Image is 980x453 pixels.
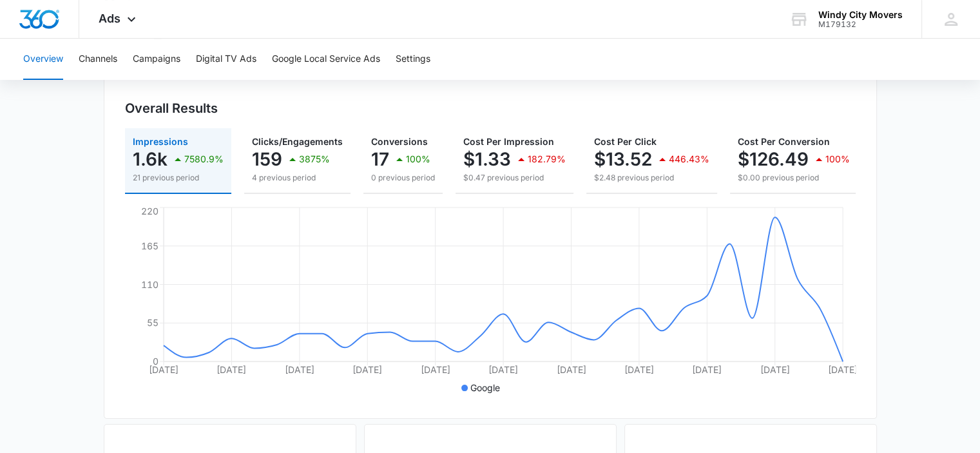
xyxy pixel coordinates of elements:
p: 21 previous period [133,172,224,184]
button: Google Local Service Ads [272,39,380,80]
tspan: [DATE] [556,364,586,375]
p: $126.49 [738,149,809,169]
p: 17 [371,149,389,169]
p: 446.43% [669,155,709,164]
tspan: [DATE] [488,364,518,375]
button: Channels [79,39,117,80]
div: account id [818,20,903,29]
p: 100% [825,155,850,164]
tspan: [DATE] [624,364,653,375]
button: Overview [23,39,63,80]
p: $0.00 previous period [738,172,850,184]
tspan: 55 [147,317,159,328]
tspan: 220 [141,205,159,216]
button: Settings [396,39,430,80]
tspan: 110 [141,278,159,289]
div: account name [818,10,903,20]
tspan: [DATE] [216,364,246,375]
span: Cost Per Click [594,136,657,147]
tspan: 165 [141,240,159,251]
tspan: [DATE] [420,364,450,375]
tspan: [DATE] [692,364,722,375]
button: Digital TV Ads [196,39,256,80]
p: $2.48 previous period [594,172,709,184]
h3: Overall Results [125,99,218,118]
tspan: 0 [153,356,159,367]
tspan: [DATE] [149,364,178,375]
tspan: [DATE] [760,364,789,375]
p: 4 previous period [252,172,343,184]
p: 7580.9% [184,155,224,164]
p: $0.47 previous period [463,172,566,184]
span: Cost Per Conversion [738,136,830,147]
span: Clicks/Engagements [252,136,343,147]
p: 159 [252,149,282,169]
tspan: [DATE] [828,364,858,375]
span: Impressions [133,136,188,147]
span: Cost Per Impression [463,136,554,147]
p: 0 previous period [371,172,435,184]
p: 182.79% [528,155,566,164]
span: Ads [99,12,120,25]
p: 100% [406,155,430,164]
p: Google [470,381,500,394]
button: Campaigns [133,39,180,80]
tspan: [DATE] [284,364,314,375]
p: 3875% [299,155,330,164]
tspan: [DATE] [352,364,382,375]
span: Conversions [371,136,428,147]
p: $1.33 [463,149,511,169]
p: 1.6k [133,149,168,169]
p: $13.52 [594,149,652,169]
